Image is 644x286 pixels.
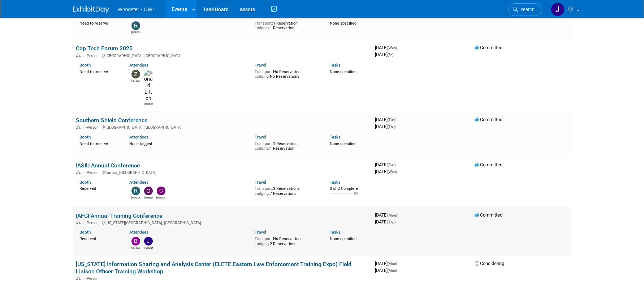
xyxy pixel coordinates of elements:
[129,180,148,185] a: Attendees
[375,268,397,273] span: [DATE]
[330,236,356,241] span: None specified
[330,21,356,26] span: None specified
[551,3,565,16] img: John Holsinger
[129,14,148,19] a: Attendees
[508,3,541,16] a: Search
[79,230,91,235] a: Booth
[375,261,399,266] span: [DATE]
[255,230,266,235] a: Travel
[398,261,399,266] span: -
[79,235,119,242] div: Reserved
[131,30,140,34] div: Robert Dugan
[131,246,140,250] div: Blake Stilwell
[144,102,153,106] div: Ronald Lifton
[131,21,140,30] img: Robert Dugan
[255,236,273,241] span: Transport:
[375,169,397,174] span: [DATE]
[76,125,81,129] img: In-Person Event
[255,74,270,79] span: Lodging:
[255,180,266,185] a: Travel
[131,70,140,78] img: Zach Artz
[156,195,165,200] div: Clare Louise Southcombe
[255,141,273,146] span: Transport:
[388,220,396,224] span: (Thu)
[129,230,148,235] a: Attendees
[255,235,319,246] div: No Reservations 2 Reservations
[255,14,266,19] a: Travel
[255,68,319,79] div: No Reservations No Reservations
[144,195,153,200] div: Gary LaFond
[375,219,396,225] span: [DATE]
[118,7,155,12] span: Whooster - OWL
[388,53,393,57] span: (Fri)
[255,186,273,191] span: Transport:
[144,70,153,102] img: Ronald Lifton
[397,117,398,122] span: -
[157,187,165,195] img: Clare Louise Southcombe
[330,230,341,235] a: Tasks
[255,191,270,196] span: Lodging:
[76,221,81,224] img: In-Person Event
[388,262,397,266] span: (Mon)
[131,78,140,83] div: Zach Artz
[79,63,91,68] a: Booth
[375,117,398,122] span: [DATE]
[144,187,153,195] img: Gary LaFond
[330,14,341,19] a: Tasks
[388,213,397,217] span: (Mon)
[79,185,119,191] div: Reserved
[330,180,341,185] a: Tasks
[82,276,101,281] span: In-Person
[330,186,369,191] div: 0 of 2 Complete
[375,45,399,50] span: [DATE]
[397,162,398,167] span: -
[330,63,341,68] a: Tasks
[255,185,319,196] div: 3 Reservations 7 Reservations
[73,6,109,13] img: ExhibitDay
[76,276,81,280] img: In-Person Event
[144,246,153,250] div: John Holsinger
[79,135,91,140] a: Booth
[388,269,397,273] span: (Mon)
[79,68,119,74] div: Need to reserve
[76,162,140,169] a: IASIU Annual Conference
[398,45,399,50] span: -
[330,135,341,140] a: Tasks
[82,221,101,225] span: In-Person
[475,117,502,122] span: Committed
[131,195,140,200] div: Richard Spradley
[255,69,273,74] span: Transport:
[475,45,502,50] span: Committed
[388,170,397,174] span: (Wed)
[76,219,369,225] div: [US_STATE][GEOGRAPHIC_DATA], [GEOGRAPHIC_DATA]
[76,170,81,174] img: In-Person Event
[255,135,266,140] a: Travel
[255,20,319,31] div: 1 Reservation 1 Reservation
[375,52,393,57] span: [DATE]
[131,187,140,195] img: Richard Spradley
[475,212,502,218] span: Committed
[76,45,133,52] a: Cop Tech Forum 2025
[255,21,273,26] span: Transport:
[330,141,356,146] span: None specified
[398,212,399,218] span: -
[131,237,140,246] img: Blake Stilwell
[518,7,535,12] span: Search
[82,54,101,58] span: In-Person
[475,162,502,167] span: Committed
[76,212,162,219] a: IAFCI Annual Training Conference
[79,140,119,146] div: Need to reserve
[255,63,266,68] a: Travel
[79,180,91,185] a: Booth
[144,237,153,246] img: John Holsinger
[76,124,369,130] div: [GEOGRAPHIC_DATA], [GEOGRAPHIC_DATA]
[375,212,399,218] span: [DATE]
[79,14,91,19] a: Booth
[76,261,351,275] a: [US_STATE] Information Sharing and Analysis Center (ELETE Eastern Law Enforcement Training Expo) ...
[388,46,397,50] span: (Wed)
[255,26,270,30] span: Lodging:
[330,69,356,74] span: None specified
[255,146,270,151] span: Lodging:
[255,140,319,151] div: 1 Reservation 1 Reservation
[388,125,396,129] span: (Thu)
